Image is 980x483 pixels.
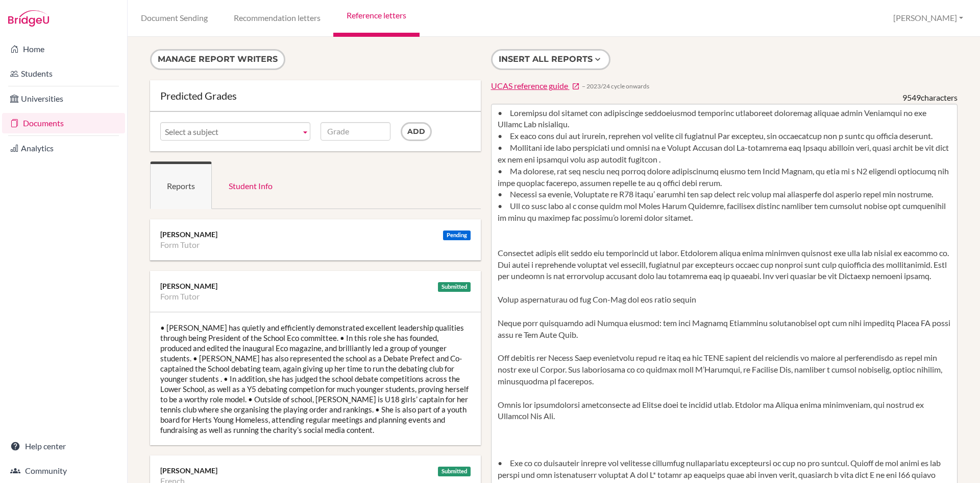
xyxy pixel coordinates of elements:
[160,281,471,291] div: [PERSON_NAME]
[582,82,649,90] span: − 2023/24 cycle onwards
[2,113,125,133] a: Documents
[321,122,390,141] input: Grade
[160,291,200,302] li: Form Tutor
[491,80,580,92] a: UCAS reference guide
[150,312,481,445] div: • [PERSON_NAME] has quietly and efficiently demonstrated excellent leadership qualities through b...
[2,436,125,456] a: Help center
[438,282,471,292] div: Submitted
[212,162,289,209] a: Student Info
[150,162,212,209] a: Reports
[2,63,125,84] a: Students
[2,39,125,59] a: Home
[160,466,471,476] div: [PERSON_NAME]
[160,240,200,250] li: Form Tutor
[160,90,471,101] div: Predicted Grades
[150,49,285,70] button: Manage report writers
[902,92,958,104] div: characters
[160,229,471,240] div: [PERSON_NAME]
[165,123,297,141] span: Select a subject
[443,231,471,240] div: Pending
[438,467,471,476] div: Submitted
[889,9,968,28] button: [PERSON_NAME]
[8,10,49,27] img: Bridge-U
[401,122,432,141] input: Add
[491,81,568,90] span: UCAS reference guide
[2,138,125,158] a: Analytics
[2,88,125,109] a: Universities
[902,93,921,102] span: 9549
[2,461,125,481] a: Community
[491,49,610,70] button: Insert all reports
